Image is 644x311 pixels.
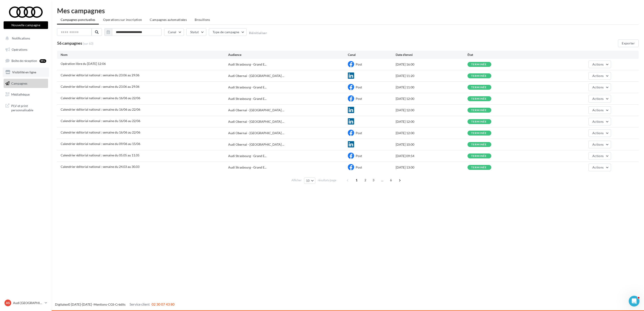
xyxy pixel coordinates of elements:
[249,31,267,35] button: Réinitialiser
[61,142,140,146] span: Calendrier éditorial national : semaine du 09/06 au 15/06
[228,74,284,78] span: Audi Obernai - [GEOGRAPHIC_DATA] ...
[228,62,267,67] span: Audi Strasbourg - Grand E...
[396,142,468,147] div: [DATE] 10:00
[396,85,468,90] div: [DATE] 11:00
[13,301,43,305] p: Audi [GEOGRAPHIC_DATA]
[471,120,487,123] div: terminée
[348,53,396,57] div: Canal
[228,165,267,170] span: Audi Strasbourg - Grand E...
[356,154,362,158] span: Post
[3,56,49,66] a: Boîte de réception99+
[228,96,267,101] span: Audi Strasbourg - Grand E...
[396,108,468,112] div: [DATE] 12:00
[471,86,487,89] div: terminée
[589,61,611,68] button: Actions
[592,62,604,66] span: Actions
[589,83,611,91] button: Actions
[83,41,93,46] span: (sur 63)
[592,142,604,146] span: Actions
[589,152,611,160] button: Actions
[4,21,48,29] button: Nouvelle campagne
[589,118,611,125] button: Actions
[589,72,611,80] button: Actions
[12,36,30,40] span: Notifications
[228,154,267,158] span: Audi Strasbourg - Grand E...
[471,97,487,100] div: terminée
[396,154,468,158] div: [DATE] 09:54
[3,68,49,77] a: Visibilité en ligne
[318,178,336,182] span: résultats/page
[61,119,140,123] span: Calendrier éditorial national : semaine du 16/06 au 22/06
[592,131,604,135] span: Actions
[11,92,30,96] span: Médiathèque
[3,101,49,114] a: PLV et print personnalisable
[396,131,468,135] div: [DATE] 12:00
[11,103,46,112] span: PLV et print personnalisable
[396,119,468,124] div: [DATE] 12:00
[471,155,487,158] div: terminée
[379,177,386,184] span: ...
[471,166,487,169] div: terminée
[471,109,487,112] div: terminée
[61,130,140,134] span: Calendrier éditorial national : semaine du 16/06 au 22/06
[115,302,126,306] a: Crédits
[228,119,284,124] span: Audi Obernai - [GEOGRAPHIC_DATA] ...
[362,177,369,184] span: 2
[61,85,139,88] span: Calendrier éditorial national : semaine du 23.06 au 29.06
[3,45,49,54] a: Opérations
[57,41,82,46] span: 56 campagnes
[356,62,362,66] span: Post
[306,179,310,182] span: 10
[228,85,267,90] span: Audi Strasbourg - Grand E...
[589,106,611,114] button: Actions
[356,97,362,101] span: Post
[61,73,139,77] span: Calendrier éditorial national : semaine du 23.06 au 29.06
[12,48,27,51] span: Opérations
[592,74,604,78] span: Actions
[370,177,377,184] span: 3
[396,165,468,170] div: [DATE] 13:00
[103,18,142,22] span: Operations sur inscription
[11,59,37,63] span: Boîte de réception
[589,95,611,103] button: Actions
[108,302,114,306] a: CGS
[61,153,139,157] span: Calendrier éditorial national : semaine du 05.05 au 11.05
[592,97,604,101] span: Actions
[396,74,468,78] div: [DATE] 11:20
[471,143,487,146] div: terminée
[592,165,604,169] span: Actions
[40,59,46,63] div: 99+
[356,85,362,89] span: Post
[592,85,604,89] span: Actions
[468,53,539,57] div: État
[589,141,611,148] button: Actions
[3,34,47,43] button: Notifications
[471,63,487,66] div: terminée
[130,302,150,306] span: Service client
[11,81,27,85] span: Campagnes
[6,301,10,305] span: AS
[589,129,611,137] button: Actions
[356,165,362,169] span: Post
[291,178,302,182] span: Afficher
[4,299,48,307] a: AS Audi [GEOGRAPHIC_DATA]
[228,131,284,135] span: Audi Obernai - [GEOGRAPHIC_DATA] ...
[186,28,206,36] button: Statut
[396,62,468,67] div: [DATE] 16:00
[55,302,174,306] span: © [DATE]-[DATE] - - -
[61,107,140,111] span: Calendrier éditorial national : semaine du 16/06 au 22/06
[228,142,284,147] span: Audi Obernai - [GEOGRAPHIC_DATA] ...
[3,79,49,88] a: Campagnes
[396,53,468,57] div: Date d'envoi
[353,177,360,184] span: 1
[57,7,639,14] div: Mes campagnes
[396,96,468,101] div: [DATE] 12:00
[61,62,106,66] span: Opération libre du 01/09/2025 12:06
[589,164,611,171] button: Actions
[471,132,487,135] div: terminée
[618,39,639,47] button: Exporter
[228,53,348,57] div: Audience
[61,53,228,57] div: Nom
[150,18,187,22] span: Campagnes automatisées
[209,28,247,36] button: Type de campagne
